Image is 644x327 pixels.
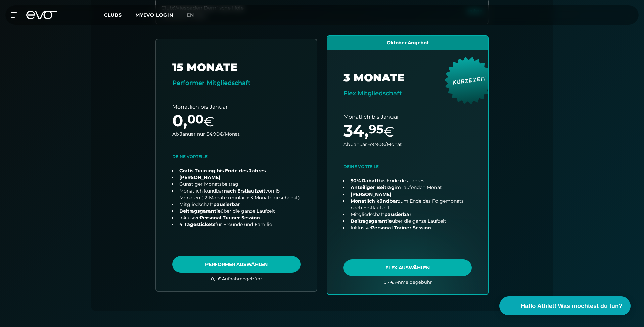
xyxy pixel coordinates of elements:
[156,39,317,291] a: choose plan
[104,12,122,18] span: Clubs
[187,12,194,18] span: en
[135,12,173,18] a: MYEVO LOGIN
[104,12,135,18] a: Clubs
[327,36,488,295] a: choose plan
[521,302,623,311] span: Hallo Athlet! Was möchtest du tun?
[499,296,631,315] button: Hallo Athlet! Was möchtest du tun?
[187,11,202,19] a: en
